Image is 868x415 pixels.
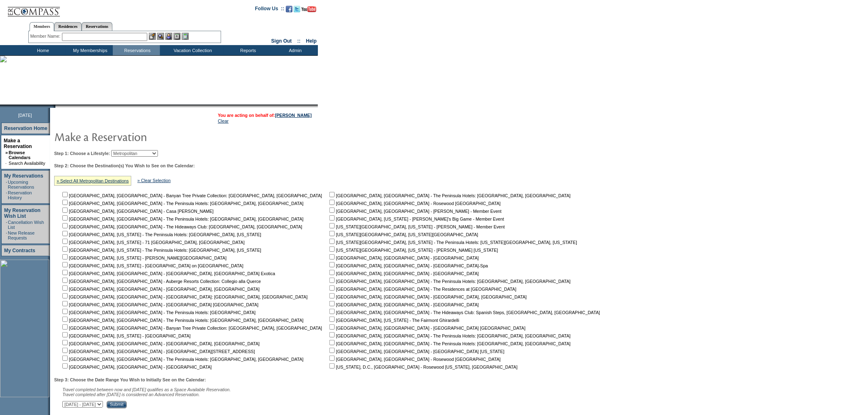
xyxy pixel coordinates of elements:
[8,230,34,240] a: New Release Requests
[53,105,55,108] img: promoShadowLeftCorner.gif
[306,38,317,44] a: Help
[61,302,258,307] nobr: [GEOGRAPHIC_DATA], [GEOGRAPHIC_DATA] - [GEOGRAPHIC_DATA] [GEOGRAPHIC_DATA]
[297,38,301,44] span: ::
[157,33,164,40] img: View
[5,150,8,155] b: »
[54,377,206,382] b: Step 3: Choose the Date Range You Wish to Initially See on the Calendar:
[182,33,189,40] img: b_calculator.gif
[61,193,322,198] nobr: [GEOGRAPHIC_DATA], [GEOGRAPHIC_DATA] - Banyan Tree Private Collection: [GEOGRAPHIC_DATA], [GEOGRA...
[328,217,504,221] nobr: [GEOGRAPHIC_DATA], [US_STATE] - [PERSON_NAME]'s Big Game - Member Event
[61,294,308,299] nobr: [GEOGRAPHIC_DATA], [GEOGRAPHIC_DATA] - [GEOGRAPHIC_DATA]: [GEOGRAPHIC_DATA], [GEOGRAPHIC_DATA]
[8,180,34,189] a: Upcoming Reservations
[165,33,172,40] img: Impersonate
[286,6,292,12] img: Become our fan on Facebook
[61,240,244,245] nobr: [GEOGRAPHIC_DATA], [US_STATE] - 71 [GEOGRAPHIC_DATA], [GEOGRAPHIC_DATA]
[137,178,171,183] a: » Clear Selection
[6,190,7,200] td: ·
[54,22,82,31] a: Residences
[107,401,127,408] input: Submit
[61,271,275,276] nobr: [GEOGRAPHIC_DATA], [GEOGRAPHIC_DATA] - [GEOGRAPHIC_DATA], [GEOGRAPHIC_DATA] Exotica
[255,5,284,15] td: Follow Us ::
[174,33,180,40] img: Reservations
[30,22,55,31] a: Members
[328,357,500,362] nobr: [GEOGRAPHIC_DATA], [GEOGRAPHIC_DATA] - Rosewood [GEOGRAPHIC_DATA]
[149,33,156,40] img: b_edit.gif
[8,220,44,230] a: Cancellation Wish List
[62,387,231,392] span: Travel completed between now and [DATE] qualifies as a Space Available Reservation.
[61,209,214,214] nobr: [GEOGRAPHIC_DATA], [GEOGRAPHIC_DATA] - Casa [PERSON_NAME]
[328,255,479,260] nobr: [GEOGRAPHIC_DATA], [GEOGRAPHIC_DATA] - [GEOGRAPHIC_DATA]
[61,326,322,331] nobr: [GEOGRAPHIC_DATA], [GEOGRAPHIC_DATA] - Banyan Tree Private Collection: [GEOGRAPHIC_DATA], [GEOGRA...
[328,201,500,206] nobr: [GEOGRAPHIC_DATA], [GEOGRAPHIC_DATA] - Rosewood [GEOGRAPHIC_DATA]
[61,357,304,362] nobr: [GEOGRAPHIC_DATA], [GEOGRAPHIC_DATA] - The Peninsula Hotels: [GEOGRAPHIC_DATA], [GEOGRAPHIC_DATA]
[328,294,527,299] nobr: [GEOGRAPHIC_DATA], [GEOGRAPHIC_DATA] - [GEOGRAPHIC_DATA], [GEOGRAPHIC_DATA]
[61,279,261,284] nobr: [GEOGRAPHIC_DATA], [GEOGRAPHIC_DATA] - Auberge Resorts Collection: Collegio alla Querce
[9,150,30,160] a: Browse Calendars
[4,173,43,179] a: My Reservations
[294,6,300,12] img: Follow us on Twitter
[6,230,7,240] td: ·
[328,240,577,245] nobr: [US_STATE][GEOGRAPHIC_DATA], [US_STATE] - The Peninsula Hotels: [US_STATE][GEOGRAPHIC_DATA], [US_...
[328,349,505,354] nobr: [GEOGRAPHIC_DATA], [GEOGRAPHIC_DATA] - [GEOGRAPHIC_DATA] [US_STATE]
[328,209,502,214] nobr: [GEOGRAPHIC_DATA], [GEOGRAPHIC_DATA] - [PERSON_NAME] - Member Event
[328,318,459,323] nobr: [GEOGRAPHIC_DATA], [US_STATE] - The Fairmont Ghirardelli
[61,217,304,221] nobr: [GEOGRAPHIC_DATA], [GEOGRAPHIC_DATA] - The Peninsula Hotels: [GEOGRAPHIC_DATA], [GEOGRAPHIC_DATA]
[328,263,488,268] nobr: [GEOGRAPHIC_DATA], [GEOGRAPHIC_DATA] - [GEOGRAPHIC_DATA]-Spa
[61,263,243,268] nobr: [GEOGRAPHIC_DATA], [US_STATE] - [GEOGRAPHIC_DATA] on [GEOGRAPHIC_DATA]
[61,201,304,206] nobr: [GEOGRAPHIC_DATA], [GEOGRAPHIC_DATA] - The Peninsula Hotels: [GEOGRAPHIC_DATA], [GEOGRAPHIC_DATA]
[18,45,66,55] td: Home
[61,255,226,260] nobr: [GEOGRAPHIC_DATA], [US_STATE] - [PERSON_NAME][GEOGRAPHIC_DATA]
[82,22,112,31] a: Reservations
[54,128,218,145] img: pgTtlMakeReservation.gif
[328,232,478,237] nobr: [US_STATE][GEOGRAPHIC_DATA], [US_STATE][GEOGRAPHIC_DATA]
[30,33,62,40] div: Member Name:
[61,310,256,315] nobr: [GEOGRAPHIC_DATA], [GEOGRAPHIC_DATA] - The Peninsula Hotels: [GEOGRAPHIC_DATA]
[4,207,41,219] a: My Reservation Wish List
[328,333,571,338] nobr: [GEOGRAPHIC_DATA], [GEOGRAPHIC_DATA] - The Peninsula Hotels: [GEOGRAPHIC_DATA], [GEOGRAPHIC_DATA]
[61,232,261,237] nobr: [GEOGRAPHIC_DATA], [US_STATE] - The Peninsula Hotels: [GEOGRAPHIC_DATA], [US_STATE]
[328,341,571,346] nobr: [GEOGRAPHIC_DATA], [GEOGRAPHIC_DATA] - The Peninsula Hotels: [GEOGRAPHIC_DATA], [GEOGRAPHIC_DATA]
[218,113,312,118] span: You are acting on behalf of:
[328,279,571,284] nobr: [GEOGRAPHIC_DATA], [GEOGRAPHIC_DATA] - The Peninsula Hotels: [GEOGRAPHIC_DATA], [GEOGRAPHIC_DATA]
[57,178,129,183] a: » Select All Metropolitan Destinations
[271,45,318,55] td: Admin
[55,105,56,108] img: blank.gif
[218,119,228,123] a: Clear
[328,287,516,292] nobr: [GEOGRAPHIC_DATA], [GEOGRAPHIC_DATA] - The Residences at [GEOGRAPHIC_DATA]
[66,45,113,55] td: My Memberships
[294,8,300,13] a: Follow us on Twitter
[61,349,255,354] nobr: [GEOGRAPHIC_DATA], [GEOGRAPHIC_DATA] - [GEOGRAPHIC_DATA][STREET_ADDRESS]
[4,125,47,131] a: Reservation Home
[328,326,525,331] nobr: [GEOGRAPHIC_DATA], [GEOGRAPHIC_DATA] - [GEOGRAPHIC_DATA] [GEOGRAPHIC_DATA]
[5,161,8,166] td: ·
[9,161,45,166] a: Search Availability
[160,45,224,55] td: Vacation Collection
[8,190,32,200] a: Reservation History
[54,163,195,168] b: Step 2: Choose the Destination(s) You Wish to See on the Calendar:
[61,333,191,338] nobr: [GEOGRAPHIC_DATA], [US_STATE] - [GEOGRAPHIC_DATA]
[61,287,260,292] nobr: [GEOGRAPHIC_DATA], [GEOGRAPHIC_DATA] - [GEOGRAPHIC_DATA], [GEOGRAPHIC_DATA]
[4,138,32,149] a: Make a Reservation
[328,193,571,198] nobr: [GEOGRAPHIC_DATA], [GEOGRAPHIC_DATA] - The Peninsula Hotels: [GEOGRAPHIC_DATA], [GEOGRAPHIC_DATA]
[6,180,7,189] td: ·
[328,271,479,276] nobr: [GEOGRAPHIC_DATA], [GEOGRAPHIC_DATA] - [GEOGRAPHIC_DATA]
[224,45,271,55] td: Reports
[6,220,7,230] td: ·
[328,302,479,307] nobr: [GEOGRAPHIC_DATA], [GEOGRAPHIC_DATA] - [GEOGRAPHIC_DATA]
[18,113,32,118] span: [DATE]
[113,45,160,55] td: Reservations
[302,8,316,13] a: Subscribe to our YouTube Channel
[61,248,261,253] nobr: [GEOGRAPHIC_DATA], [US_STATE] - The Peninsula Hotels: [GEOGRAPHIC_DATA], [US_STATE]
[61,318,304,323] nobr: [GEOGRAPHIC_DATA], [GEOGRAPHIC_DATA] - The Peninsula Hotels: [GEOGRAPHIC_DATA], [GEOGRAPHIC_DATA]
[61,224,302,229] nobr: [GEOGRAPHIC_DATA], [GEOGRAPHIC_DATA] - The Hideaways Club: [GEOGRAPHIC_DATA], [GEOGRAPHIC_DATA]
[61,341,260,346] nobr: [GEOGRAPHIC_DATA], [GEOGRAPHIC_DATA] - [GEOGRAPHIC_DATA], [GEOGRAPHIC_DATA]
[61,365,212,369] nobr: [GEOGRAPHIC_DATA], [GEOGRAPHIC_DATA] - [GEOGRAPHIC_DATA]
[4,248,35,253] a: My Contracts
[328,224,505,229] nobr: [US_STATE][GEOGRAPHIC_DATA], [US_STATE] - [PERSON_NAME] - Member Event
[328,248,498,253] nobr: [US_STATE][GEOGRAPHIC_DATA], [US_STATE] - [PERSON_NAME] [US_STATE]
[275,113,312,118] a: [PERSON_NAME]
[302,6,316,12] img: Subscribe to our YouTube Channel
[286,8,292,13] a: Become our fan on Facebook
[62,392,200,397] nobr: Travel completed after [DATE] is considered an Advanced Reservation.
[271,38,292,44] a: Sign Out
